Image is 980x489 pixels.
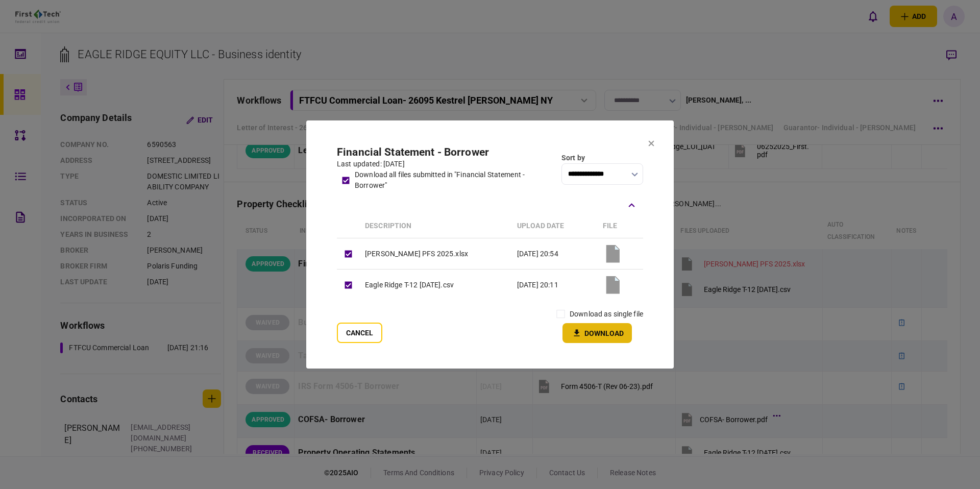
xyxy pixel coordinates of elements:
div: download all files submitted in "Financial Statement - Borrower" [355,169,556,191]
button: Download [562,323,632,343]
td: [PERSON_NAME] PFS 2025.xlsx [360,238,512,270]
th: file [598,214,643,238]
td: Eagle Ridge T-12 [DATE].csv [360,270,512,301]
td: [DATE] 20:54 [512,238,598,270]
button: Cancel [337,323,382,343]
th: Description [360,214,512,238]
div: Sort by [561,153,643,163]
td: [DATE] 20:11 [512,270,598,301]
h2: Financial Statement - Borrower [337,146,556,159]
label: download as single file [570,309,643,320]
div: last updated: [DATE] [337,159,556,169]
th: upload date [512,214,598,238]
